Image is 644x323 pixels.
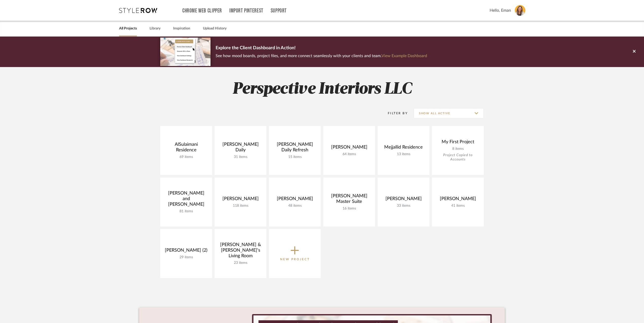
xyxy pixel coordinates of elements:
div: [PERSON_NAME] [382,196,425,204]
div: AlSulaimani Residence [164,142,208,155]
div: [PERSON_NAME] Daily Refresh [273,142,317,155]
span: Hello, Eman [490,7,511,13]
div: 69 items [164,155,208,159]
div: [PERSON_NAME] (2) [164,248,208,255]
div: 29 items [164,255,208,260]
div: [PERSON_NAME] & [PERSON_NAME]'s Living Room [219,242,262,261]
div: [PERSON_NAME] [219,196,262,204]
div: My First Project [436,139,480,147]
p: Explore the Client Dashboard in Action! [216,44,427,52]
a: Inspiration [173,25,190,32]
a: Library [150,25,160,32]
div: 41 items [436,204,480,208]
a: All Projects [119,25,137,32]
a: View Example Dashboard [381,54,427,58]
img: d5d033c5-7b12-40c2-a960-1ecee1989c38.png [160,38,211,66]
div: 64 items [327,152,371,156]
button: New Project [269,229,321,278]
p: See how mood boards, project files, and more connect seamlessly with your clients and team. [216,52,427,59]
div: [PERSON_NAME] [436,196,480,204]
div: 16 items [327,206,371,211]
div: Filter By [381,111,408,116]
div: 33 items [382,204,425,208]
div: Mejjallid Residence [382,144,425,152]
div: Project Copied to Accounts [436,153,480,162]
div: 48 items [273,204,317,208]
div: [PERSON_NAME] and [PERSON_NAME] [164,190,208,209]
div: [PERSON_NAME] [273,196,317,204]
div: [PERSON_NAME] [327,144,371,152]
div: 8 items [436,147,480,151]
a: Support [271,9,287,13]
div: 31 items [219,155,262,159]
div: 118 items [219,204,262,208]
div: 15 items [273,155,317,159]
img: avatar [515,5,525,16]
div: [PERSON_NAME] Daily [219,142,262,155]
div: 13 items [382,152,425,156]
div: 23 items [219,261,262,265]
div: 81 items [164,209,208,214]
a: Import Pinterest [229,9,263,13]
a: Upload History [203,25,227,32]
div: [PERSON_NAME] Master Suite [327,193,371,206]
p: New Project [280,257,310,262]
h2: Perspective Interiors LLC [139,80,505,99]
a: Chrome Web Clipper [182,9,222,13]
